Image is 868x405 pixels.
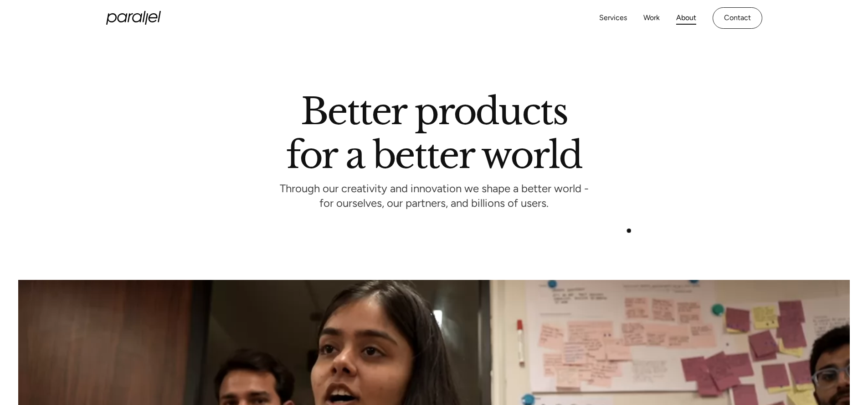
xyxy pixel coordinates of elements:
[676,11,696,25] a: About
[599,11,627,25] a: Services
[106,11,161,25] a: home
[643,11,660,25] a: Work
[713,7,762,29] a: Contact
[286,98,582,168] h1: Better products for a better world
[280,184,589,210] p: Through our creativity and innovation we shape a better world - for ourselves, our partners, and ...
